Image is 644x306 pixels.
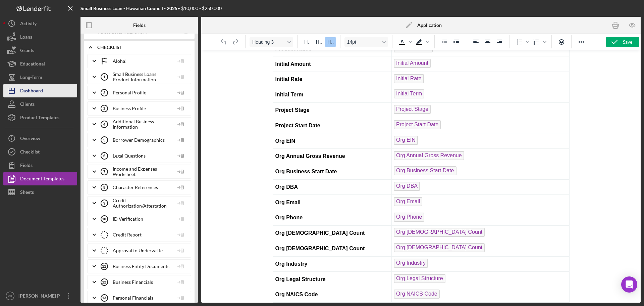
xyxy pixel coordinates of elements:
div: Credit Authorization/Attestation [101,195,174,212]
button: Align left [470,37,482,47]
span: Heading 3 [252,39,285,45]
div: No fields to insert [174,292,187,304]
span: H2 [316,39,322,45]
tspan: 11 [102,264,106,268]
button: Save [606,37,639,47]
div: Aloha! [101,53,174,70]
div: No fields to insert [174,197,187,210]
button: Heading 1 [302,37,313,47]
iframe: Rich Text Area [267,50,575,303]
div: [PERSON_NAME] P [17,289,60,304]
div: No fields to insert [174,260,187,273]
div: Additional Business Information [101,116,174,133]
tspan: 13 [102,296,106,300]
tspan: 10 [102,217,106,221]
tspan: 6 [103,154,105,158]
button: Font size 14pt [344,37,388,47]
div: No fields to insert [174,71,187,83]
div: • $10,000 - $250,000 [80,6,222,11]
button: Emojis [556,37,567,47]
div: ID Verification [101,211,174,227]
span: 14pt [347,39,380,45]
div: Text color Black [396,37,413,47]
tspan: 2 [103,91,105,95]
button: Align right [494,37,505,47]
div: Open Intercom Messenger [621,276,637,293]
tspan: 5 [103,138,105,142]
button: Increase indent [450,37,462,47]
text: MP [8,294,12,298]
span: H3 [327,39,333,45]
div: Fields [133,23,146,28]
tspan: 7 [103,170,105,174]
div: Personal Profile [101,84,174,101]
div: Background color Black [414,37,430,47]
button: Decrease indent [439,37,450,47]
div: No fields to insert [174,213,187,225]
button: Reveal or hide additional toolbar items [576,37,587,47]
div: Approval to Underwrite [101,242,174,259]
div: Income and Expenses Worksheet [101,163,174,180]
div: Borrower Demographics [101,132,174,148]
button: Redo [230,37,241,47]
div: Character References [101,179,174,196]
b: Small Business Loan - Hawaiian Council - 2025 [80,5,177,11]
div: Credit Report [101,226,174,243]
div: Small Business Loans Product Information [101,69,174,85]
div: No fields to insert [174,228,187,241]
div: Numbered list [531,37,547,47]
div: No fields to insert [174,244,187,257]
